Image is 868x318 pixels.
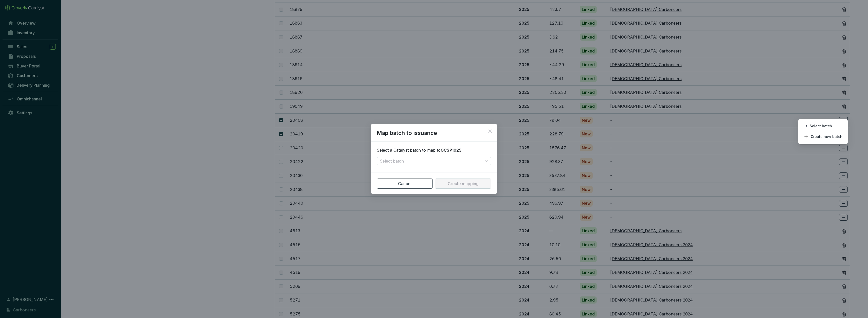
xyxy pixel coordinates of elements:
[377,179,433,189] button: Cancel
[801,122,845,130] p: Select batch
[486,129,494,134] span: Close
[488,129,492,134] span: close
[486,127,494,135] button: Close
[398,181,411,187] span: Cancel
[377,148,491,153] p: Select a Catalyst batch to map to
[435,179,491,189] button: Create mapping
[371,129,497,142] h2: Map batch to issuance
[441,148,461,153] b: GCSP1025
[811,135,842,139] span: Create new batch
[801,132,845,142] p: Create new batch
[810,124,832,128] span: Select batch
